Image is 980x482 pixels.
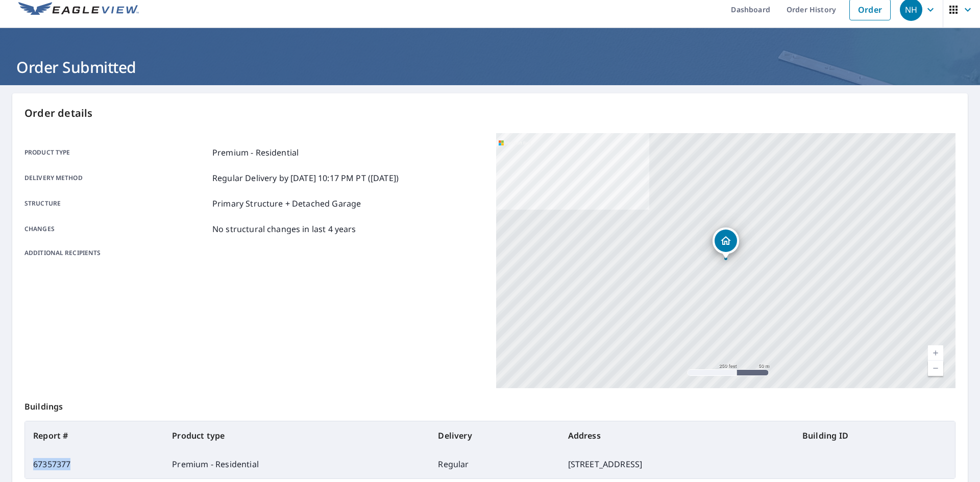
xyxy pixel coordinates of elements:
[430,450,559,478] td: Regular
[794,421,955,450] th: Building ID
[24,106,955,121] p: Order details
[164,421,430,450] th: Product type
[928,345,943,361] a: Current Level 17, Zoom In
[928,361,943,376] a: Current Level 17, Zoom Out
[24,197,208,210] p: Structure
[560,450,794,478] td: [STREET_ADDRESS]
[24,146,208,159] p: Product type
[24,172,208,184] p: Delivery method
[24,388,955,421] p: Buildings
[212,172,399,184] p: Regular Delivery by [DATE] 10:17 PM PT ([DATE])
[212,223,356,235] p: No structural changes in last 4 years
[24,248,208,258] p: Additional recipients
[713,227,739,259] div: Dropped pin, building 1, Residential property, 12747 10th Ave NW Seattle, WA 98177
[25,450,164,478] td: 67357377
[18,2,139,17] img: EV Logo
[24,223,208,235] p: Changes
[12,57,968,78] h1: Order Submitted
[560,421,794,450] th: Address
[212,146,299,159] p: Premium - Residential
[25,421,164,450] th: Report #
[430,421,559,450] th: Delivery
[164,450,430,478] td: Premium - Residential
[212,197,361,210] p: Primary Structure + Detached Garage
